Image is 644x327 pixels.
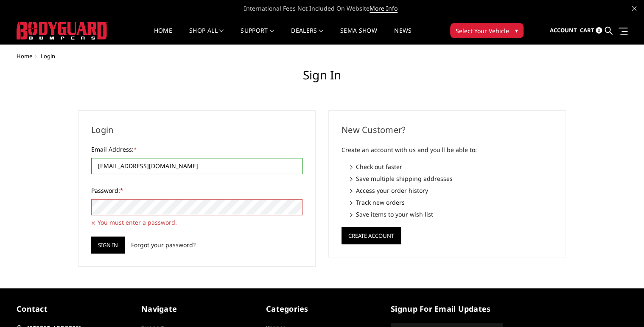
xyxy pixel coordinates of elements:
span: Cart [580,26,594,34]
li: Access your order history [350,186,553,195]
a: Support [241,28,274,44]
li: Save multiple shipping addresses [350,174,553,183]
h2: New Customer? [342,124,553,136]
label: Email Address: [91,145,302,154]
h5: signup for email updates [391,303,503,315]
h5: contact [17,303,129,315]
h1: Sign in [17,68,627,89]
a: Dealers [291,28,323,44]
a: Forgot your password? [131,240,196,249]
span: Account [550,26,577,34]
span: You must enter a password. [91,217,302,228]
li: Save items to your wish list [350,210,553,219]
a: shop all [189,28,224,44]
a: Account [550,19,577,42]
img: BODYGUARD BUMPERS [17,22,108,39]
a: Create Account [342,231,401,239]
button: Select Your Vehicle [450,23,524,38]
a: SEMA Show [340,28,377,44]
h5: Categories [266,303,378,315]
a: Cart 0 [580,19,602,42]
span: ▾ [515,26,518,35]
a: Home [154,28,172,44]
span: 0 [596,27,602,34]
input: Sign in [91,237,125,254]
span: Select Your Vehicle [456,26,509,35]
button: Create Account [342,227,401,244]
label: Password: [91,186,302,195]
a: News [394,28,412,44]
a: Home [17,52,32,60]
h2: Login [91,124,302,136]
span: Login [41,52,55,60]
li: Track new orders [350,198,553,207]
p: Create an account with us and you'll be able to: [342,145,553,155]
a: More Info [370,4,398,13]
li: Check out faster [350,162,553,171]
h5: Navigate [141,303,253,315]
